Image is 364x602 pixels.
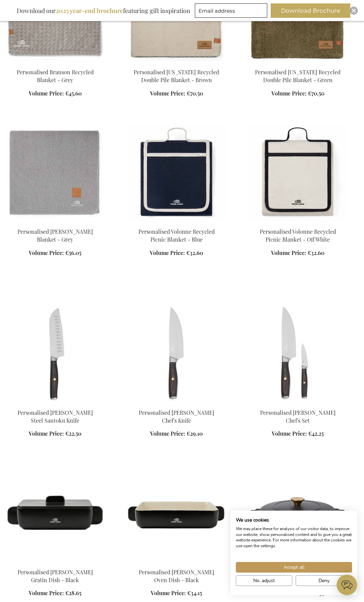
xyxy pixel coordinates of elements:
[138,228,215,243] a: Personalised Volonne Recycled Picnic Blanket - Blue
[17,228,93,243] a: Personalised [PERSON_NAME] Blanket - Grey
[127,60,226,66] a: Personalised Maine Recycled Double Pile Blanket - Brown
[186,249,203,256] span: €32.60
[195,3,267,18] input: Email address
[127,465,226,561] img: Personalised Monte Neu Oven Dish - Black
[248,465,347,561] img: Personalised Monte Heritage Braiser 2.5 Litre - Black
[296,575,352,586] button: Deny all cookies
[255,68,340,84] a: Personalised [US_STATE] Recycled Double Pile Blanket - Green
[29,90,82,98] a: Volume Price: €45.60
[151,589,186,597] span: Volume Price:
[284,564,305,571] span: Accept all
[5,219,105,226] a: Personalised Moulton Blanket - Grey
[272,430,324,438] a: Volume Price: €42.25
[29,589,81,597] a: Volume Price: €28.65
[65,249,81,256] span: €56.05
[29,430,81,438] a: Volume Price: €22.50
[350,7,358,15] div: Close
[14,3,193,18] div: Download our featuring gift inspiration
[187,430,203,437] span: €29.10
[139,409,214,424] a: Personalised [PERSON_NAME] Chef's Knife
[5,60,105,66] a: Personalised Branson Recycled Blanket - Grey
[195,3,269,20] form: marketing offers and promotions
[5,465,105,561] img: Personalised Monte Neu Gratin Dish - Black
[187,90,203,97] span: €70.50
[248,400,347,407] a: Personalised Tara Steel Chef's Set
[248,125,347,221] img: Personalised Volonne Recycled Picnic Blanket - Off White
[29,589,64,597] span: Volume Price:
[150,249,203,257] a: Volume Price: €32.60
[29,249,64,256] span: Volume Price:
[308,430,324,437] span: €42.25
[319,577,329,584] span: Deny
[308,249,324,256] span: €32.60
[17,409,93,424] a: Personalised [PERSON_NAME] Steel Santoku Knife
[150,430,185,437] span: Volume Price:
[150,90,203,98] a: Volume Price: €70.50
[150,249,185,256] span: Volume Price:
[271,3,350,18] button: Download Brochure
[29,430,64,437] span: Volume Price:
[65,430,81,437] span: €22.50
[127,125,226,221] img: Personalised Volonne Recycled Picnic Blanket - Blue
[29,249,81,257] a: Volume Price: €56.05
[308,90,324,97] span: €70.50
[127,219,226,226] a: Personalised Volonne Recycled Picnic Blanket - Blue
[65,589,81,597] span: €28.65
[65,90,82,97] span: €45.60
[248,219,347,226] a: Personalised Volonne Recycled Picnic Blanket - Off White
[5,306,105,402] img: Personalised Tara Steel Santoku Knife
[352,9,356,13] img: Close
[17,568,93,584] a: Personalised [PERSON_NAME] Gratin Dish - Black
[187,589,202,597] span: €34.15
[236,562,352,573] button: Accept all cookies
[248,306,347,402] img: Personalised Tara Steel Chef's Set
[150,430,203,438] a: Volume Price: €29.10
[248,60,347,66] a: Personalised Maine Recycled Double Pile Blanket - Green
[253,577,275,584] span: No, adjust
[271,249,324,257] a: Volume Price: €32.60
[272,430,307,437] span: Volume Price:
[260,228,336,243] a: Personalised Volonne Recycled Picnic Blanket - Off White
[5,125,105,221] img: Personalised Moulton Blanket - Grey
[236,517,352,523] h2: We use cookies
[17,68,94,84] a: Personalised Branson Recycled Blanket - Grey
[29,90,64,97] span: Volume Price:
[271,90,307,97] span: Volume Price:
[5,400,105,407] a: Personalised Tara Steel Santoku Knife
[260,409,336,424] a: Personalised [PERSON_NAME] Chef's Set
[271,90,324,98] a: Volume Price: €70.50
[56,7,123,15] b: 2025 year-end brochure
[127,400,226,407] a: Personalised Tara Steel Chef's Knife
[134,68,219,84] a: Personalised [US_STATE] Recycled Double Pile Blanket - Brown
[127,560,226,566] a: Personalised Monte Neu Oven Dish - Black
[127,306,226,402] img: Personalised Tara Steel Chef's Knife
[271,249,306,256] span: Volume Price:
[150,90,185,97] span: Volume Price:
[236,575,292,586] button: Adjust cookie preferences
[139,568,214,584] a: Personalised [PERSON_NAME] Oven Dish - Black
[5,560,105,566] a: Personalised Monte Neu Gratin Dish - Black
[151,589,202,597] a: Volume Price: €34.15
[236,526,352,549] p: We may place these for analysis of our visitor data, to improve our website, show personalised co...
[337,575,357,595] iframe: belco-activator-frame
